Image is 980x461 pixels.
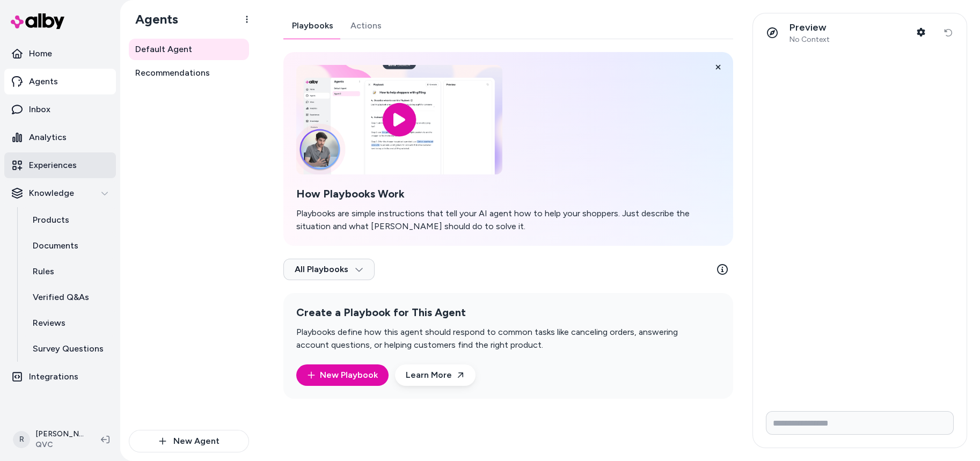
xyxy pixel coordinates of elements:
[6,422,92,457] button: R[PERSON_NAME]QVC
[33,342,104,355] p: Survey Questions
[33,239,78,252] p: Documents
[766,411,954,435] input: Write your prompt here
[29,131,67,144] p: Analytics
[33,265,54,278] p: Rules
[283,259,375,280] button: All Playbooks
[33,317,65,330] p: Reviews
[135,43,192,56] span: Default Agent
[22,310,116,336] a: Reviews
[22,336,116,362] a: Survey Questions
[342,13,390,39] a: Actions
[33,291,89,304] p: Verified Q&As
[22,259,116,284] a: Rules
[4,364,116,390] a: Integrations
[4,180,116,206] button: Knowledge
[29,370,78,383] p: Integrations
[283,13,342,39] a: Playbooks
[29,47,52,60] p: Home
[22,233,116,259] a: Documents
[135,67,210,79] span: Recommendations
[33,214,69,226] p: Products
[789,35,830,45] span: No Context
[296,187,708,201] h2: How Playbooks Work
[295,264,363,275] span: All Playbooks
[307,369,378,382] a: New Playbook
[13,431,30,448] span: R
[35,429,84,440] p: [PERSON_NAME]
[129,430,249,452] button: New Agent
[789,21,830,34] p: Preview
[22,284,116,310] a: Verified Q&As
[22,207,116,233] a: Products
[4,41,116,67] a: Home
[129,62,249,84] a: Recommendations
[296,306,708,319] h2: Create a Playbook for This Agent
[4,69,116,94] a: Agents
[29,103,50,116] p: Inbox
[296,207,708,233] p: Playbooks are simple instructions that tell your AI agent how to help your shoppers. Just describ...
[29,187,74,200] p: Knowledge
[29,159,77,172] p: Experiences
[4,125,116,150] a: Analytics
[35,440,84,450] span: QVC
[4,97,116,122] a: Inbox
[11,13,64,29] img: alby Logo
[296,364,389,386] button: New Playbook
[296,326,708,352] p: Playbooks define how this agent should respond to common tasks like canceling orders, answering a...
[129,39,249,60] a: Default Agent
[127,11,178,27] h1: Agents
[4,152,116,178] a: Experiences
[29,75,58,88] p: Agents
[395,364,476,386] a: Learn More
